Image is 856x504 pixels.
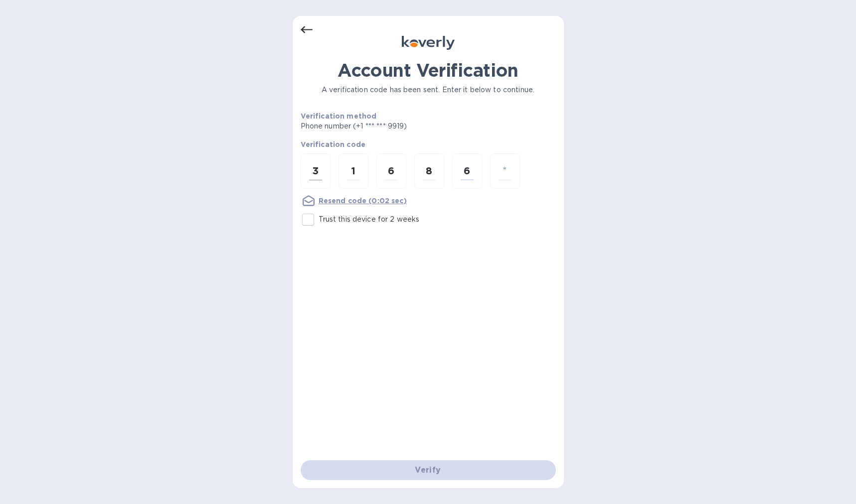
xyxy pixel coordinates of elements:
p: A verification code has been sent. Enter it below to continue. [301,85,556,95]
b: Verification method [301,112,377,120]
p: Phone number (+1 *** *** 9919) [301,121,484,131]
p: Verification code [301,139,556,149]
u: Resend code (0:02 sec) [319,197,407,205]
h1: Account Verification [301,60,556,81]
p: Trust this device for 2 weeks [319,214,420,225]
